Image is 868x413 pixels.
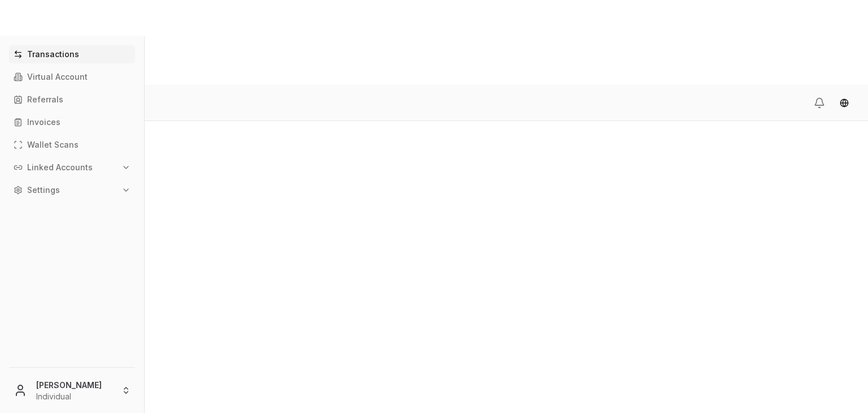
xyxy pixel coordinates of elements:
[5,372,140,408] button: [PERSON_NAME]Individual
[9,136,135,154] a: Wallet Scans
[27,141,79,149] p: Wallet Scans
[27,164,93,171] p: Linked Accounts
[9,91,135,109] a: Referrals
[36,379,112,391] p: [PERSON_NAME]
[27,96,63,104] p: Referrals
[36,391,112,402] p: Individual
[9,181,135,199] button: Settings
[9,113,135,131] a: Invoices
[27,186,60,194] p: Settings
[27,118,60,126] p: Invoices
[9,158,135,177] button: Linked Accounts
